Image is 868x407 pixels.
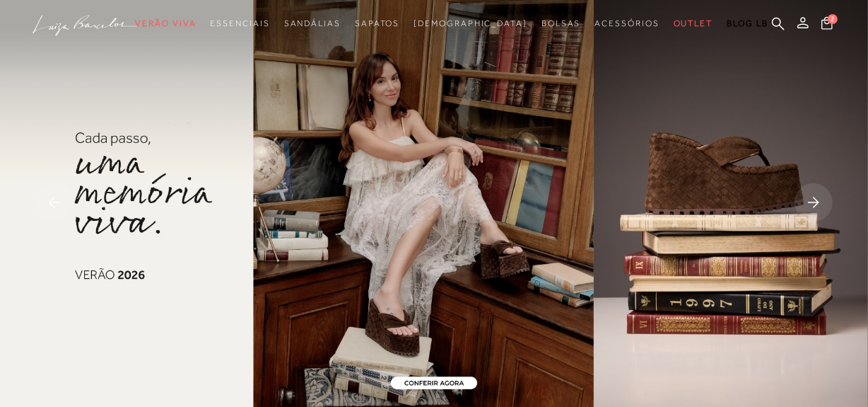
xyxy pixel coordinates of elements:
span: Essenciais [210,18,269,28]
a: categoryNavScreenReaderText [595,11,659,37]
a: categoryNavScreenReaderText [284,11,341,37]
a: BLOG LB [727,11,768,37]
a: categoryNavScreenReaderText [210,11,269,37]
a: noSubCategoriesText [414,11,527,37]
span: 2 [828,14,838,24]
span: Acessórios [595,18,659,28]
span: [DEMOGRAPHIC_DATA] [414,18,527,28]
a: categoryNavScreenReaderText [541,11,581,37]
button: 2 [817,16,837,35]
span: BLOG LB [727,18,768,28]
a: categoryNavScreenReaderText [674,11,713,37]
span: Sandálias [284,18,341,28]
a: categoryNavScreenReaderText [135,11,196,37]
span: Bolsas [541,18,581,28]
a: categoryNavScreenReaderText [355,11,399,37]
span: Outlet [674,18,713,28]
span: Verão Viva [135,18,196,28]
span: Sapatos [355,18,399,28]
